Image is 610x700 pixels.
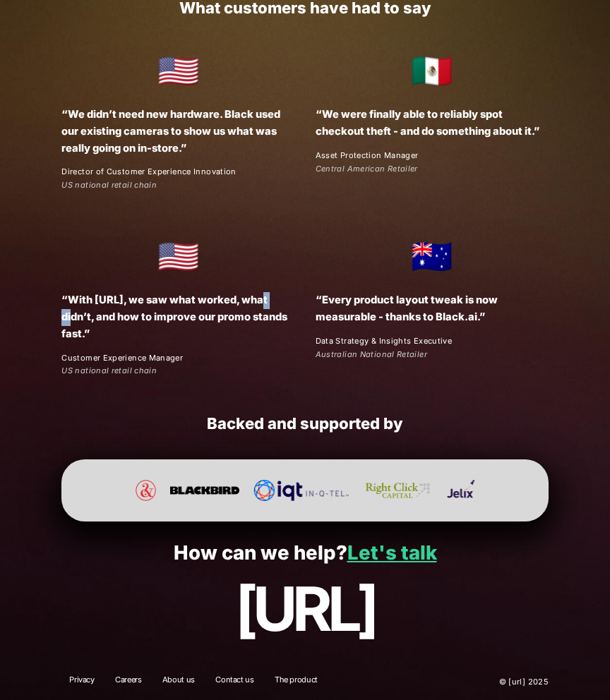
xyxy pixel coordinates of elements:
img: Jelix Ventures Website [447,480,474,500]
p: Director of Customer Experience Innovation [61,166,294,179]
em: Central American Retailer [316,164,418,174]
h2: 🇺🇸 [61,229,294,283]
p: “Every product layout tweak is now measurable - thanks to Black.ai.” [316,292,549,326]
em: US national retail chain [61,180,157,190]
p: “We didn’t need new hardware. Black used our existing cameras to show us what was really going on... [61,107,294,157]
a: The product [267,674,325,689]
h2: Backed and supported by [61,414,548,434]
p: [URL] [26,574,585,643]
img: Pan Effect Website [136,480,156,500]
a: Careers [107,674,149,689]
a: Contact us [208,674,261,689]
img: Right Click Capital Website [363,480,433,500]
h2: 🇺🇸 [61,43,294,97]
p: “With [URL], we saw what worked, what didn’t, and how to improve our promo stands fast.” [61,292,294,342]
a: Let's talk [347,541,437,565]
img: In-Q-Tel (IQT) [253,480,349,500]
a: Privacy [61,674,102,689]
h2: 🇲🇽 [316,43,549,97]
em: Australian National Retailer [316,349,427,359]
p: “We were finally able to reliably spot checkout theft - and do something about it.” [316,107,549,140]
h2: 🇦🇺 [316,229,549,283]
em: US national retail chain [61,366,157,375]
p: Data Strategy & Insights Executive [316,335,549,348]
a: About us [155,674,203,689]
img: Blackbird Ventures Website [170,480,239,500]
p: How can we help? [26,542,585,564]
p: Customer Experience Manager [61,352,294,365]
p: © [URL] 2025 [426,674,549,689]
p: Asset Protection Manager [316,150,549,162]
